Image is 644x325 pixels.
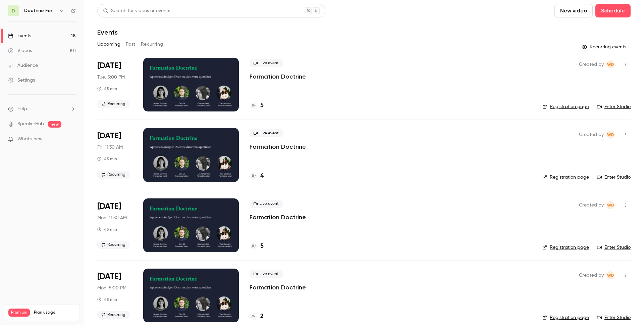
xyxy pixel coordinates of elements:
[68,136,76,142] iframe: Noticeable Trigger
[97,28,118,36] h1: Events
[8,309,30,317] span: Premium
[250,312,264,321] a: 2
[606,131,614,139] span: Webinar Doctrine
[97,269,132,322] div: Sep 29 Mon, 5:00 PM (Europe/Paris)
[260,312,264,321] h4: 2
[250,242,264,251] a: 5
[97,215,127,221] span: Mon, 11:30 AM
[250,200,283,208] span: Live event
[17,121,44,128] a: SpeakerHub
[97,201,121,212] span: [DATE]
[607,60,614,68] span: WD
[24,7,56,14] h6: Doctrine Formation Avocats
[597,103,631,110] a: Enter Studio
[8,105,76,112] li: help-dropdown-opener
[260,101,264,110] h4: 5
[607,201,614,209] span: WD
[97,60,121,71] span: [DATE]
[12,7,15,14] span: D
[542,314,589,321] a: Registration page
[97,144,123,151] span: Fri, 11:30 AM
[250,172,264,181] a: 4
[579,42,631,52] button: Recurring events
[554,4,593,17] button: New video
[250,101,264,110] a: 5
[250,73,306,81] a: Formation Doctrine
[597,314,631,321] a: Enter Studio
[8,77,35,84] div: Settings
[8,47,32,54] div: Videos
[97,39,120,50] button: Upcoming
[542,174,589,181] a: Registration page
[97,128,132,182] div: Sep 26 Fri, 11:30 AM (Europe/Paris)
[579,201,604,209] span: Created by
[606,201,614,209] span: Webinar Doctrine
[126,39,136,50] button: Past
[606,271,614,279] span: Webinar Doctrine
[595,4,631,17] button: Schedule
[97,100,129,108] span: Recurring
[607,131,614,139] span: WD
[17,136,43,143] span: What's new
[250,59,283,67] span: Live event
[97,58,132,111] div: Sep 23 Tue, 5:00 PM (Europe/Paris)
[97,241,129,249] span: Recurring
[260,242,264,251] h4: 5
[579,131,604,139] span: Created by
[103,7,170,14] div: Search for videos or events
[97,198,132,252] div: Sep 29 Mon, 11:30 AM (Europe/Paris)
[97,131,121,141] span: [DATE]
[579,271,604,279] span: Created by
[97,285,126,291] span: Mon, 5:00 PM
[542,103,589,110] a: Registration page
[597,244,631,251] a: Enter Studio
[34,310,75,315] span: Plan usage
[250,143,306,151] a: Formation Doctrine
[542,244,589,251] a: Registration page
[260,172,264,181] h4: 4
[250,283,306,291] a: Formation Doctrine
[597,174,631,181] a: Enter Studio
[97,86,117,91] div: 45 min
[250,129,283,137] span: Live event
[97,156,117,161] div: 45 min
[607,271,614,279] span: WD
[8,33,31,39] div: Events
[8,62,38,69] div: Audience
[97,227,117,232] div: 45 min
[579,60,604,68] span: Created by
[97,311,129,319] span: Recurring
[250,270,283,278] span: Live event
[97,297,117,302] div: 45 min
[97,171,129,179] span: Recurring
[250,213,306,221] a: Formation Doctrine
[97,271,121,282] span: [DATE]
[48,121,61,128] span: new
[97,74,125,81] span: Tue, 5:00 PM
[141,39,163,50] button: Recurring
[606,60,614,68] span: Webinar Doctrine
[17,105,27,112] span: Help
